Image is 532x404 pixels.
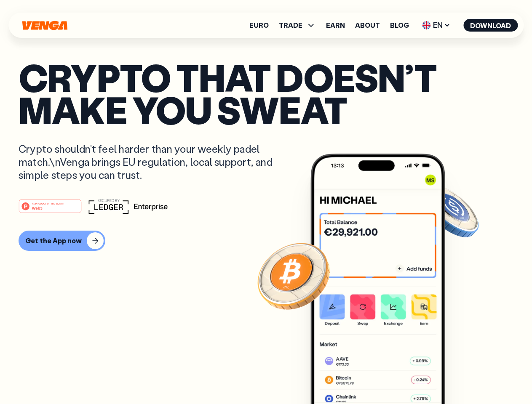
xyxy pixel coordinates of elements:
tspan: Web3 [32,205,43,210]
a: About [355,22,380,29]
span: EN [419,19,453,32]
a: Euro [249,22,269,29]
a: Get the App now [19,231,513,251]
img: flag-uk [422,21,430,29]
a: Blog [390,22,409,29]
tspan: #1 PRODUCT OF THE MONTH [32,202,64,205]
button: Get the App now [19,231,105,251]
img: Bitcoin [256,238,331,314]
img: USDC coin [420,181,481,242]
p: Crypto that doesn’t make you sweat [19,61,513,125]
span: TRADE [279,22,302,29]
p: Crypto shouldn’t feel harder than your weekly padel match.\nVenga brings EU regulation, local sup... [19,142,285,182]
a: #1 PRODUCT OF THE MONTHWeb3 [19,204,82,215]
a: Earn [326,22,345,29]
button: Download [463,19,518,32]
div: Get the App now [25,237,82,245]
span: TRADE [279,20,316,30]
svg: Home [21,21,68,30]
